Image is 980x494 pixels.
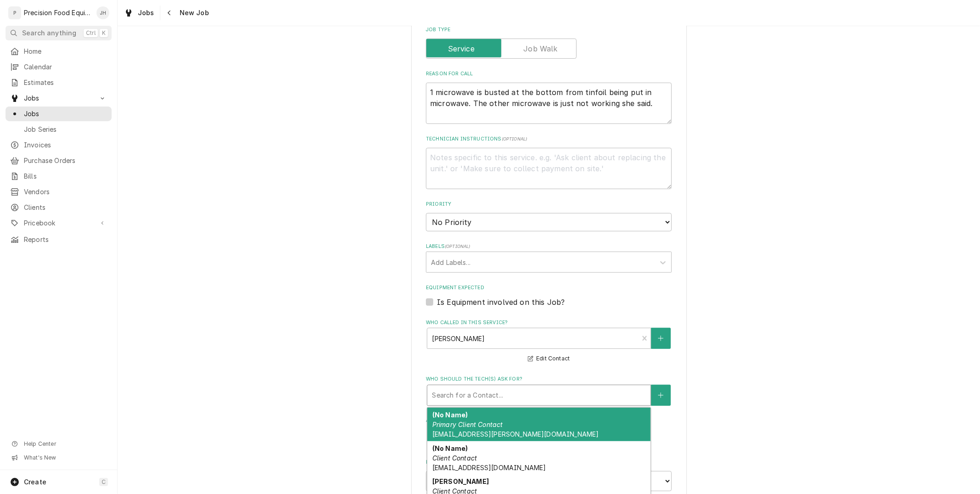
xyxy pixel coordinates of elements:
a: Vendors [6,185,112,199]
div: Precision Food Equipment LLC [24,8,91,17]
label: Priority [426,201,672,208]
span: Bills [24,172,107,181]
label: Technician Instructions [426,135,672,143]
button: Edit Contact [527,353,571,365]
span: Ctrl [86,29,96,37]
button: Create New Contact [651,328,670,349]
label: Is Equipment involved on this Job? [437,297,565,308]
div: Jason Hertel's Avatar [96,6,109,19]
div: JH [96,6,109,19]
span: Search anything [22,28,76,38]
div: Reason For Call [426,70,672,124]
textarea: 1 microwave is busted at the bottom from tinfoil being put in microwave. The other microwave is j... [426,83,672,124]
a: Job Series [6,122,112,137]
span: Reports [24,235,107,244]
a: Go to Help Center [6,438,112,450]
span: K [102,29,106,37]
button: Create New Contact [651,385,670,406]
div: P [8,6,21,19]
span: Home [24,47,107,56]
label: Who called in this service? [426,319,672,326]
label: Job Type [426,26,672,34]
button: Navigate back [162,6,177,20]
span: Vendors [24,187,107,196]
div: Job Type [426,26,672,59]
a: Purchase Orders [6,153,112,168]
span: Jobs [138,8,154,17]
div: Precision Food Equipment LLC's Avatar [8,6,21,19]
span: What's New [24,454,106,461]
a: Jobs [120,6,158,20]
span: C [102,478,106,486]
div: Labels [426,243,672,273]
div: Estimated Arrival Time [426,459,672,491]
div: Technician Instructions [426,135,672,190]
a: Go to Jobs [6,91,112,106]
span: Invoices [24,140,107,150]
span: Clients [24,203,107,212]
span: Jobs [24,109,107,118]
label: Reason For Call [426,70,672,78]
span: Pricebook [24,219,93,228]
span: Job Series [24,125,107,134]
div: Equipment Expected [426,284,672,308]
strong: (No Name) [432,411,468,419]
svg: Create New Contact [658,335,663,342]
em: Primary Client Contact [432,421,503,428]
div: Who should the tech(s) ask for? [426,376,672,405]
a: Go to What's New [6,451,112,464]
a: Clients [6,200,112,215]
span: [EMAIL_ADDRESS][DOMAIN_NAME] [432,464,546,472]
a: Home [6,44,112,59]
span: Estimates [24,78,107,87]
div: Attachments [426,417,672,447]
a: Bills [6,169,112,184]
a: Reports [6,232,112,247]
label: Attachments [426,417,672,424]
span: Create [24,478,46,486]
em: Client Contact [432,454,477,462]
a: Jobs [6,107,112,121]
div: Priority [426,201,672,231]
strong: (No Name) [432,444,468,452]
div: Who called in this service? [426,319,672,365]
a: Go to Pricebook [6,216,112,230]
span: Help Center [24,440,106,448]
label: Labels [426,243,672,250]
label: Who should the tech(s) ask for? [426,376,672,383]
span: ( optional ) [502,136,527,141]
a: Estimates [6,75,112,90]
span: New Job [177,8,209,17]
input: Date [426,471,545,491]
a: Calendar [6,60,112,74]
span: ( optional ) [445,244,470,249]
label: Estimated Arrival Time [426,459,672,466]
span: [EMAIL_ADDRESS][PERSON_NAME][DOMAIN_NAME] [432,430,599,438]
svg: Create New Contact [658,392,663,399]
label: Equipment Expected [426,284,672,292]
span: Jobs [24,94,93,103]
strong: [PERSON_NAME] [432,477,489,485]
span: Calendar [24,62,107,72]
span: Purchase Orders [24,156,107,165]
button: Search anythingCtrlK [6,26,112,40]
a: Invoices [6,138,112,152]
